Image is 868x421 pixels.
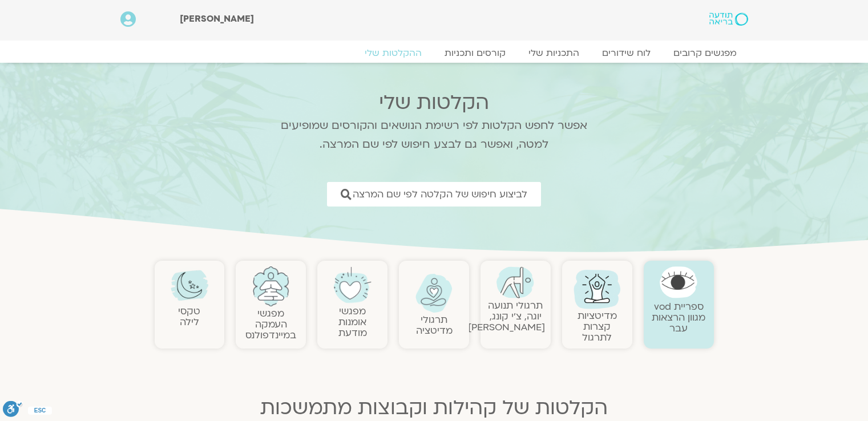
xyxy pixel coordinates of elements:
a: מפגשים קרובים [662,47,748,59]
a: התכניות שלי [517,47,591,59]
a: תרגולי תנועהיוגה, צ׳י קונג, [PERSON_NAME] [468,299,545,334]
nav: Menu [120,47,748,59]
a: תרגולימדיטציה [416,313,453,337]
a: לביצוע חיפוש של הקלטה לפי שם המרצה [327,182,541,207]
a: ספריית vodמגוון הרצאות עבר [652,300,705,335]
span: לביצוע חיפוש של הקלטה לפי שם המרצה [353,189,527,200]
a: טקסילילה [178,305,200,329]
h2: הקלטות של קהילות וקבוצות מתמשכות [155,396,714,419]
span: [PERSON_NAME] [180,13,254,25]
a: לוח שידורים [591,47,662,59]
a: ההקלטות שלי [353,47,433,59]
a: קורסים ותכניות [433,47,517,59]
h2: הקלטות שלי [266,91,603,114]
p: אפשר לחפש הקלטות לפי רשימת הנושאים והקורסים שמופיעים למטה, ואפשר גם לבצע חיפוש לפי שם המרצה. [266,116,603,154]
a: מדיטציות קצרות לתרגול [578,309,617,344]
a: מפגשיאומנות מודעת [338,305,367,339]
a: מפגשיהעמקה במיינדפולנס [245,307,296,342]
